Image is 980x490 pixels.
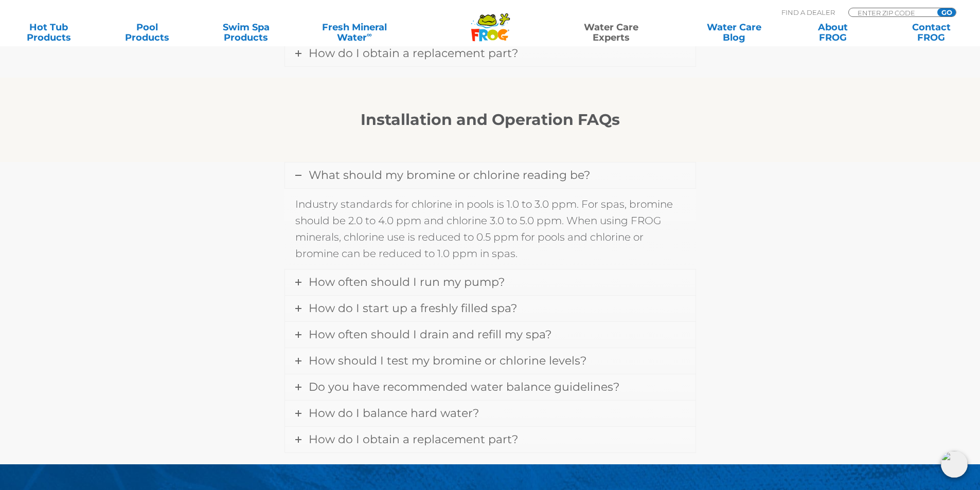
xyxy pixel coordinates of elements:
[309,406,479,420] span: How do I balance hard water?
[937,8,956,16] input: GO
[174,111,807,129] h1: Installation and Operation FAQs
[295,196,685,262] p: Industry standards for chlorine in pools is 1.0 to 3.0 ppm. For spas, bromine should be 2.0 to 4....
[549,22,673,43] a: Water CareExperts
[285,162,696,188] a: What should my bromine or chlorine reading be?
[941,451,968,478] img: openIcon
[285,401,696,426] a: How do I balance hard water?
[781,8,835,17] p: Find A Dealer
[309,301,517,315] span: How do I start up a freshly filled spa?
[309,168,590,182] span: What should my bromine or chlorine reading be?
[285,348,696,374] a: How should I test my bromine or chlorine levels?
[893,22,970,43] a: ContactFROG
[306,22,402,43] a: Fresh MineralWater∞
[309,46,518,60] span: How do I obtain a replacement part?
[109,22,186,43] a: PoolProducts
[367,30,372,39] sup: ∞
[309,380,619,394] span: Do you have recommended water balance guidelines?
[10,22,87,43] a: Hot TubProducts
[309,328,551,341] span: How often should I drain and refill my spa?
[309,354,586,368] span: How should I test my bromine or chlorine levels?
[857,8,926,17] input: Zip Code Form
[285,374,696,400] a: Do you have recommended water balance guidelines?
[285,427,696,452] a: How do I obtain a replacement part?
[285,322,696,348] a: How often should I drain and refill my spa?
[309,432,518,446] span: How do I obtain a replacement part?
[285,41,696,66] a: How do I obtain a replacement part?
[285,269,696,295] a: How often should I run my pump?
[208,22,284,43] a: Swim SpaProducts
[285,296,696,321] a: How do I start up a freshly filled spa?
[794,22,871,43] a: AboutFROG
[309,275,505,289] span: How often should I run my pump?
[696,22,772,43] a: Water CareBlog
